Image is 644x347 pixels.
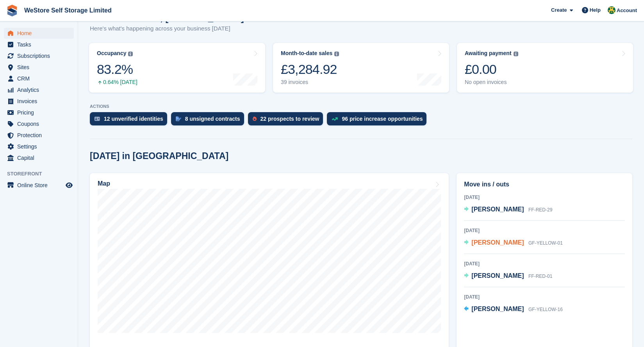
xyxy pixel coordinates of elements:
[17,96,64,107] span: Invoices
[551,6,567,14] span: Create
[464,194,625,201] div: [DATE]
[17,73,64,84] span: CRM
[260,116,319,122] div: 22 prospects to review
[528,207,552,213] span: FF-RED-29
[464,180,625,189] h2: Move ins / outs
[464,260,625,267] div: [DATE]
[128,52,133,56] img: icon-info-grey-7440780725fd019a000dd9b08b2336e03edf1995a4989e88bcd33f0948082b44.svg
[465,79,518,86] div: No open invoices
[95,116,100,121] img: verify_identity-adf6edd0f0f0b5bbfe63781bf79b02c33cf7c696d77639b501bdc392416b5a36.svg
[4,39,74,50] a: menu
[90,24,244,33] p: Here's what's happening across your business [DATE]
[97,61,137,77] div: 83.2%
[17,141,64,152] span: Settings
[464,271,552,281] a: [PERSON_NAME] FF-RED-01
[528,307,563,312] span: GF-YELLOW-16
[4,130,74,141] a: menu
[104,116,163,122] div: 12 unverified identities
[281,61,339,77] div: £3,284.92
[464,304,563,315] a: [PERSON_NAME] GF-YELLOW-16
[21,4,115,17] a: WeStore Self Storage Limited
[471,206,524,213] span: [PERSON_NAME]
[17,39,64,50] span: Tasks
[464,205,552,215] a: [PERSON_NAME] FF-RED-29
[90,112,171,129] a: 12 unverified identities
[4,73,74,84] a: menu
[185,116,240,122] div: 8 unsigned contracts
[171,112,248,129] a: 8 unsigned contracts
[4,28,74,39] a: menu
[590,6,601,14] span: Help
[342,116,423,122] div: 96 price increase opportunities
[98,180,110,187] h2: Map
[4,152,74,163] a: menu
[248,112,327,129] a: 22 prospects to review
[17,50,64,61] span: Subscriptions
[4,180,74,191] a: menu
[464,227,625,234] div: [DATE]
[471,272,524,279] span: [PERSON_NAME]
[17,130,64,141] span: Protection
[465,50,512,57] div: Awaiting payment
[4,50,74,61] a: menu
[4,141,74,152] a: menu
[465,61,518,77] div: £0.00
[471,239,524,246] span: [PERSON_NAME]
[4,84,74,95] a: menu
[17,180,64,191] span: Online Store
[457,43,633,93] a: Awaiting payment £0.00 No open invoices
[332,117,338,121] img: price_increase_opportunities-93ffe204e8149a01c8c9dc8f82e8f89637d9d84a8eef4429ea346261dce0b2c0.svg
[17,152,64,163] span: Capital
[176,116,181,121] img: contract_signature_icon-13c848040528278c33f63329250d36e43548de30e8caae1d1a13099fd9432cc5.svg
[464,293,625,300] div: [DATE]
[90,151,228,161] h2: [DATE] in [GEOGRAPHIC_DATA]
[281,50,332,57] div: Month-to-date sales
[97,79,137,86] div: 0.64% [DATE]
[253,116,257,121] img: prospect-51fa495bee0391a8d652442698ab0144808aea92771e9ea1ae160a38d050c398.svg
[4,118,74,129] a: menu
[90,104,632,109] p: ACTIONS
[64,181,74,190] a: Preview store
[281,79,339,86] div: 39 invoices
[89,43,265,93] a: Occupancy 83.2% 0.64% [DATE]
[464,238,563,248] a: [PERSON_NAME] GF-YELLOW-01
[4,107,74,118] a: menu
[4,62,74,73] a: menu
[17,62,64,73] span: Sites
[17,28,64,39] span: Home
[334,52,339,56] img: icon-info-grey-7440780725fd019a000dd9b08b2336e03edf1995a4989e88bcd33f0948082b44.svg
[17,84,64,95] span: Analytics
[273,43,449,93] a: Month-to-date sales £3,284.92 39 invoices
[7,170,78,178] span: Storefront
[327,112,430,129] a: 96 price increase opportunities
[514,52,518,56] img: icon-info-grey-7440780725fd019a000dd9b08b2336e03edf1995a4989e88bcd33f0948082b44.svg
[4,96,74,107] a: menu
[471,306,524,312] span: [PERSON_NAME]
[528,240,563,246] span: GF-YELLOW-01
[17,118,64,129] span: Coupons
[528,274,552,279] span: FF-RED-01
[608,6,615,14] img: James Buffoni
[6,5,18,16] img: stora-icon-8386f47178a22dfd0bd8f6a31ec36ba5ce8667c1dd55bd0f319d3a0aa187defe.svg
[97,50,126,57] div: Occupancy
[17,107,64,118] span: Pricing
[617,7,637,14] span: Account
